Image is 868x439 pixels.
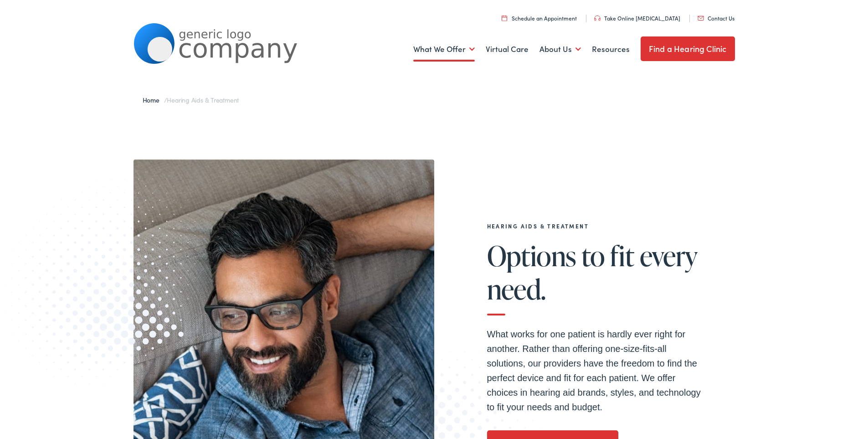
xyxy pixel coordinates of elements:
span: Hearing Aids & Treatment [167,95,239,104]
span: every [640,241,698,271]
a: About Us [539,32,581,66]
a: Contact Us [698,14,734,22]
img: utility icon [502,15,507,21]
a: Resources [592,32,630,66]
a: Find a Hearing Clinic [641,36,735,61]
span: to [581,241,605,271]
p: What works for one patient is hardly ever right for another. Rather than offering one-size-fits-a... [487,327,706,414]
a: What We Offer [413,32,475,66]
a: Virtual Care [486,32,529,66]
a: Schedule an Appointment [502,14,577,22]
a: Take Online [MEDICAL_DATA] [594,14,680,22]
img: utility icon [698,16,704,21]
span: fit [610,241,634,271]
img: utility icon [594,15,601,21]
h2: Hearing Aids & Treatment [487,223,706,229]
span: need. [487,274,546,304]
span: / [143,95,239,104]
a: Home [143,95,164,104]
span: Options [487,241,576,271]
